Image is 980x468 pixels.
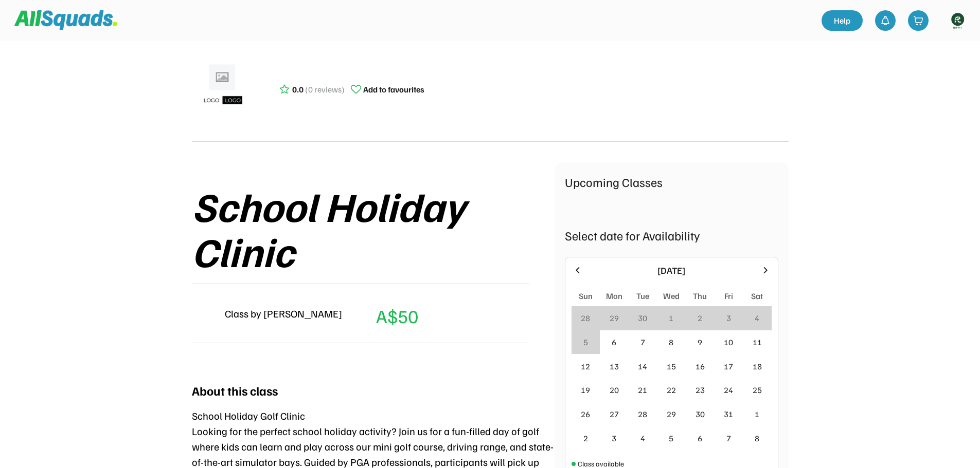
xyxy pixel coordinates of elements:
[822,10,863,31] a: Help
[292,83,304,96] div: 0.0
[638,312,647,324] div: 30
[669,336,673,348] div: 8
[610,360,619,372] div: 13
[724,360,733,372] div: 17
[724,384,733,396] div: 24
[610,312,619,324] div: 29
[755,408,759,420] div: 1
[696,360,705,372] div: 16
[726,432,731,444] div: 7
[640,432,645,444] div: 4
[581,360,590,372] div: 12
[579,290,593,302] div: Sun
[667,408,676,420] div: 29
[636,290,649,302] div: Tue
[698,432,702,444] div: 6
[581,384,590,396] div: 19
[363,83,424,96] div: Add to favourites
[947,10,968,31] img: https%3A%2F%2F94044dc9e5d3b3599ffa5e2d56a015ce.cdn.bubble.io%2Ff1734594230631x534612339345057700%...
[698,312,702,324] div: 2
[581,312,590,324] div: 28
[565,226,778,245] div: Select date for Availability
[693,290,707,302] div: Thu
[696,384,705,396] div: 23
[638,360,647,372] div: 14
[589,264,754,277] div: [DATE]
[225,306,342,321] div: Class by [PERSON_NAME]
[610,384,619,396] div: 20
[638,384,647,396] div: 21
[197,61,248,112] img: ui-kit-placeholders-product-5_1200x.webp
[305,83,345,96] div: (0 reviews)
[696,408,705,420] div: 30
[753,360,762,372] div: 18
[583,336,588,348] div: 5
[698,336,702,348] div: 9
[14,10,117,30] img: Squad%20Logo.svg
[565,173,778,191] div: Upcoming Classes
[192,183,555,273] div: School Holiday Clinic
[724,290,733,302] div: Fri
[606,290,622,302] div: Mon
[669,432,673,444] div: 5
[581,408,590,420] div: 26
[192,381,278,400] div: About this class
[583,432,588,444] div: 2
[667,360,676,372] div: 15
[753,336,762,348] div: 11
[612,432,616,444] div: 3
[755,312,759,324] div: 4
[640,336,645,348] div: 7
[751,290,763,302] div: Sat
[610,408,619,420] div: 27
[638,408,647,420] div: 28
[612,336,616,348] div: 6
[880,15,890,26] img: bell-03%20%281%29.svg
[667,384,676,396] div: 22
[726,312,731,324] div: 3
[913,15,923,26] img: shopping-cart-01%20%281%29.svg
[663,290,680,302] div: Wed
[192,301,217,326] img: yH5BAEAAAAALAAAAAABAAEAAAIBRAA7
[669,312,673,324] div: 1
[724,336,733,348] div: 10
[724,408,733,420] div: 31
[376,302,418,330] div: A$50
[753,384,762,396] div: 25
[755,432,759,444] div: 8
